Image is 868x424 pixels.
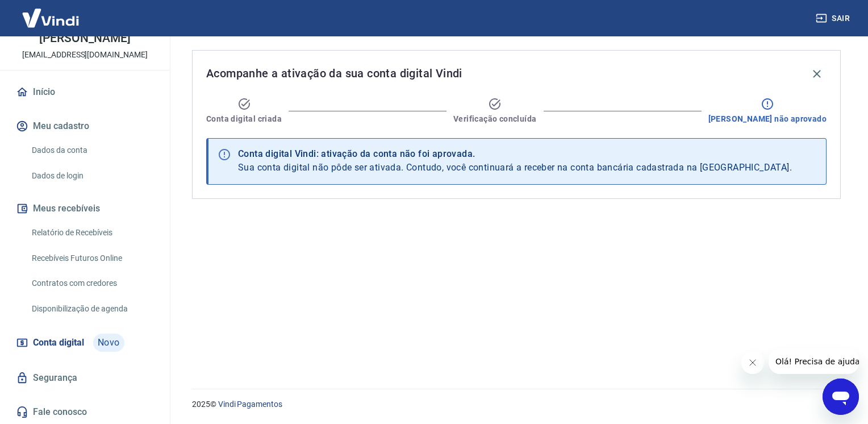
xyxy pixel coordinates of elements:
p: [PERSON_NAME] [39,32,130,44]
div: Conta digital Vindi: ativação da conta não foi aprovada. [238,147,792,161]
span: Verificação concluída [453,113,536,124]
a: Conta digitalNovo [14,329,156,356]
a: Início [14,80,156,105]
a: Dados da conta [27,139,156,162]
span: Olá! Precisa de ajuda? [7,8,95,17]
button: Meu cadastro [14,114,156,139]
button: Sair [813,8,854,29]
a: Relatório de Recebíveis [27,221,156,244]
iframe: Botão para abrir a janela de mensagens [823,379,859,415]
p: 2025 © [192,398,841,410]
a: Recebíveis Futuros Online [27,247,156,270]
a: Vindi Pagamentos [218,400,282,409]
a: Dados de login [27,164,156,188]
span: [PERSON_NAME] não aprovado [708,113,827,124]
iframe: Mensagem da empresa [769,349,859,374]
span: Conta digital [33,335,84,351]
a: Segurança [14,365,156,390]
a: Disponibilização de agenda [27,297,156,321]
span: Conta digital criada [206,113,282,124]
button: Meus recebíveis [14,196,156,221]
p: [EMAIL_ADDRESS][DOMAIN_NAME] [22,49,148,61]
a: Contratos com credores [27,272,156,295]
span: Sua conta digital não pôde ser ativada. Contudo, você continuará a receber na conta bancária cada... [238,162,792,173]
img: Vindi [14,1,87,35]
span: Novo [93,334,124,352]
iframe: Fechar mensagem [741,351,764,374]
span: Acompanhe a ativação da sua conta digital Vindi [206,64,462,82]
